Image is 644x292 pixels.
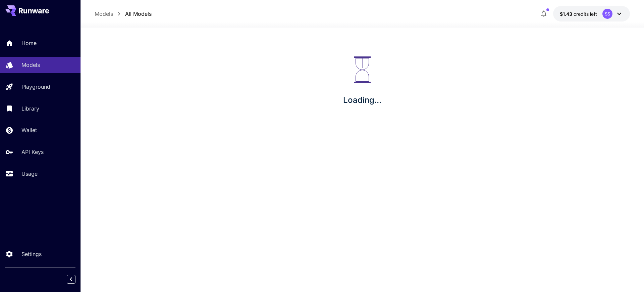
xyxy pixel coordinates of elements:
[67,275,75,284] button: Collapse sidebar
[602,9,612,19] div: SS
[21,126,37,134] p: Wallet
[21,250,42,258] p: Settings
[21,170,38,178] p: Usage
[560,11,574,17] span: $1.43
[21,61,40,69] p: Models
[343,94,381,106] p: Loading...
[95,10,113,18] a: Models
[72,273,80,285] div: Collapse sidebar
[560,10,597,17] div: $1.43418
[21,83,50,91] p: Playground
[574,11,597,17] span: credits left
[125,10,152,18] a: All Models
[21,39,37,47] p: Home
[553,6,630,22] button: $1.43418SS
[21,105,39,113] p: Library
[95,10,152,18] nav: breadcrumb
[21,148,44,156] p: API Keys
